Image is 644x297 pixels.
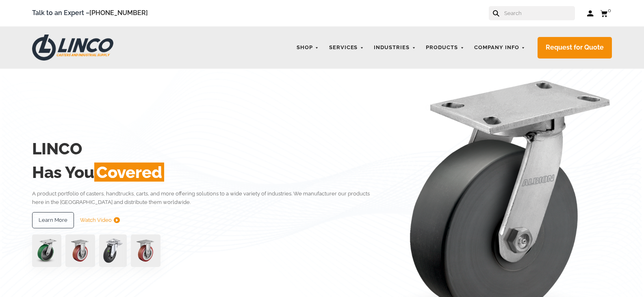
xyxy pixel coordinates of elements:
img: subtract.png [114,217,120,223]
span: Covered [94,163,164,182]
a: Shop [293,40,323,56]
a: Learn More [32,212,74,228]
p: A product portfolio of casters, handtrucks, carts, and more offering solutions to a wide variety ... [32,189,379,207]
img: pn3orx8a-94725-1-1-.png [32,234,61,267]
img: lvwpp200rst849959jpg-30522-removebg-preview-1.png [99,234,127,267]
a: Products [422,40,468,56]
a: [PHONE_NUMBER] [89,9,148,17]
span: 0 [608,7,611,13]
input: Search [503,6,575,20]
a: Industries [370,40,420,56]
img: LINCO CASTERS & INDUSTRIAL SUPPLY [32,35,113,61]
img: capture-59611-removebg-preview-1.png [131,234,160,267]
a: 0 [600,8,612,18]
h2: LINCO [32,137,379,160]
a: Watch Video [80,212,120,228]
h2: Has You [32,160,379,184]
img: capture-59611-removebg-preview-1.png [65,234,95,267]
span: Talk to an Expert – [32,8,148,19]
a: Company Info [470,40,529,56]
a: Services [325,40,368,56]
a: Request for Quote [538,37,612,59]
a: Log in [587,9,594,17]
